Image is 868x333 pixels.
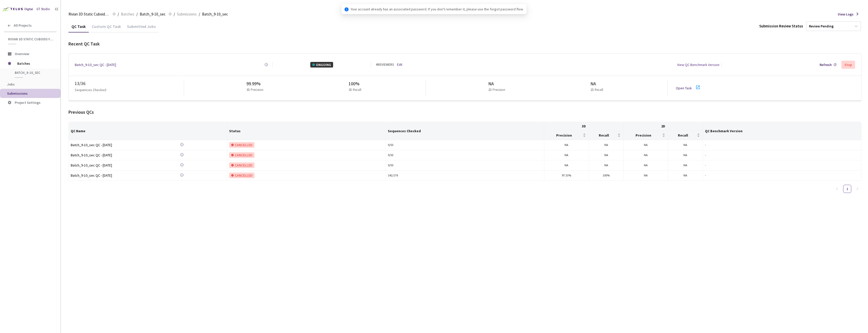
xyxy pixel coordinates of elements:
[14,23,32,28] span: All Projects
[668,171,703,181] td: NA
[68,109,861,116] div: Previous QCs
[71,173,142,178] a: Batch_9-10_sec QC - [DATE]
[388,143,542,147] div: 0 / 53
[843,185,851,193] a: 1
[227,122,386,140] th: Status
[544,160,589,171] td: NA
[836,187,839,190] span: left
[37,7,50,12] div: GT Studio
[229,142,255,148] div: CANCELLED
[488,87,505,92] p: 2D Precision
[124,24,159,32] div: Submitted Jobs
[345,7,349,11] span: info-circle
[705,163,859,168] div: -
[833,185,841,193] button: left
[246,80,265,87] div: 99.99%
[589,140,624,150] td: NA
[174,11,175,17] li: /
[624,171,668,181] td: NA
[624,122,703,130] th: 2D
[705,153,859,158] div: -
[544,171,589,181] td: 97.33%
[17,58,52,69] span: Batches
[15,52,29,56] span: Overview
[668,160,703,171] td: NA
[589,171,624,181] td: 100%
[388,153,542,158] div: 0 / 53
[626,133,661,137] span: Precision
[388,163,542,168] div: 0 / 53
[590,87,603,92] p: 2D Recall
[589,160,624,171] td: NA
[140,11,166,17] span: Batch_9-10_sec
[7,91,28,96] span: Submissions
[8,37,53,41] span: Rivian 3D Static Cuboids fixed[2024-25]
[677,62,719,68] div: View QC Benchmark Version
[71,142,142,148] div: Batch_9-10_sec QC - [DATE]
[705,143,859,147] div: -
[668,140,703,150] td: NA
[75,87,106,93] p: Sequences Checked
[310,62,333,68] div: ONGOING
[71,152,142,158] div: Batch_9-10_sec QC - [DATE]
[591,133,617,137] span: Recall
[177,11,197,17] span: Submissions
[202,11,228,17] span: Batch_9-10_sec
[853,185,861,193] button: right
[759,23,803,29] div: Submission Review Status
[229,162,255,168] div: CANCELLED
[68,40,861,47] div: Recent QC Task
[246,87,263,92] p: 3D Precision
[676,86,692,90] a: Open Task
[89,24,124,32] div: Custom QC Task
[68,24,89,32] div: QC Task
[199,11,200,17] li: /
[544,122,624,130] th: 3D
[703,122,861,140] th: QC Benchmark Version
[809,24,834,29] div: Review Pending
[589,150,624,160] td: NA
[7,82,15,87] span: Jobs
[388,173,542,178] div: 142 / 176
[349,80,363,87] div: 100%
[120,11,135,17] a: Batches
[589,130,624,140] th: Recall
[624,130,668,140] th: Precision
[229,152,255,158] div: CANCELLED
[71,162,142,168] div: Batch_9-10_sec QC - [DATE]
[15,71,52,75] span: Batch_9-10_sec
[386,122,544,140] th: Sequences Checked
[136,11,138,17] li: /
[488,80,507,87] div: NA
[351,6,523,12] span: Your account already has an associated password. If you don't remember it, please use the forgot ...
[75,62,116,68] a: Batch_9-10_sec QC - [DATE]
[544,140,589,150] td: NA
[844,63,852,67] div: Stop
[121,11,134,17] span: Batches
[843,185,851,193] li: 1
[68,11,110,17] span: Rivian 3D Static Cuboids fixed[2024-25]
[838,11,854,17] span: View Logs
[176,11,198,17] a: Submissions
[15,100,41,105] span: Project Settings
[546,133,582,137] span: Precision
[670,133,696,137] span: Recall
[376,62,394,67] div: 4 REVIEWERS
[624,150,668,160] td: NA
[229,173,255,178] div: CANCELLED
[397,62,402,67] a: Edit
[668,150,703,160] td: NA
[820,62,832,68] div: Refresh
[69,122,227,140] th: QC Name
[349,87,361,92] p: 3D Recall
[853,185,861,193] li: Next Page
[856,187,859,190] span: right
[833,185,841,193] li: Previous Page
[544,130,589,140] th: Precision
[75,80,184,87] div: 13 / 36
[624,160,668,171] td: NA
[544,150,589,160] td: NA
[624,140,668,150] td: NA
